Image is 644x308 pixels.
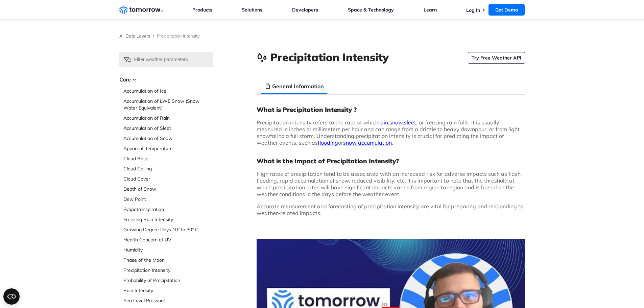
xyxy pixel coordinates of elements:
[404,119,416,126] a: sleet
[378,119,388,126] a: rain
[123,98,213,111] a: Accumulation of LWE Snow (Snow Water Equivalent)
[123,125,213,132] a: Accumulation of Sleet
[261,78,328,94] li: General Information
[242,7,262,13] a: Solutions
[123,257,213,263] a: Phase of the Moon
[123,175,213,182] a: Cloud Cover
[389,119,403,126] a: snow
[270,50,389,65] h1: Precipitation Intensity
[123,135,213,142] a: Accumulation of Snow
[257,105,525,114] h3: What is Precipitation Intensity ?
[123,297,213,304] a: Sea Level Pressure
[3,288,20,305] button: Open CMP widget
[123,236,213,243] a: Health Concern of UV
[123,165,213,172] a: Cloud Ceiling
[119,52,213,67] input: Filter weather parameters
[123,155,213,162] a: Cloud Base
[157,33,200,39] span: Precipitation Intensity
[123,196,213,203] a: Dew Point
[257,119,520,146] span: Precipitation intensity refers to the rate at which , , , or freezing rain falls. It is usually m...
[123,216,213,223] a: Freezing Rain Intensity
[123,267,213,274] a: Precipitation Intensity
[119,75,213,84] h3: Core
[123,246,213,253] a: Humidity
[466,7,480,13] a: Log In
[292,7,318,13] a: Developers
[123,115,213,121] a: Accumulation of Rain
[123,277,213,284] a: Probability of Precipitation
[123,186,213,192] a: Depth of Snow
[123,206,213,213] a: Evapotranspiration
[119,33,150,39] a: All Data Layers
[123,145,213,152] a: Apparent Temperature
[123,88,213,94] a: Accumulation of Ice
[257,170,521,197] span: High rates of precipitation tend to be associated with an increased risk for adverse impacts such...
[348,7,394,13] a: Space & Technology
[257,203,523,216] span: Accurate measurement and forecasting of precipitation intensity are vital for preparing and respo...
[119,5,163,15] a: Home link
[272,82,324,90] h3: General Information
[424,7,437,13] a: Learn
[488,4,525,16] a: Get Demo
[123,287,213,294] a: Rain Intensity
[468,52,525,64] a: Try Free Weather API
[257,157,525,165] h3: What is the Impact of Precipitation Intensity?
[123,226,213,233] a: Growing Degree Days 10° to 30° C
[318,139,338,146] a: flooding
[192,7,212,13] a: Products
[153,33,154,39] span: /
[343,139,392,146] a: snow accumulation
